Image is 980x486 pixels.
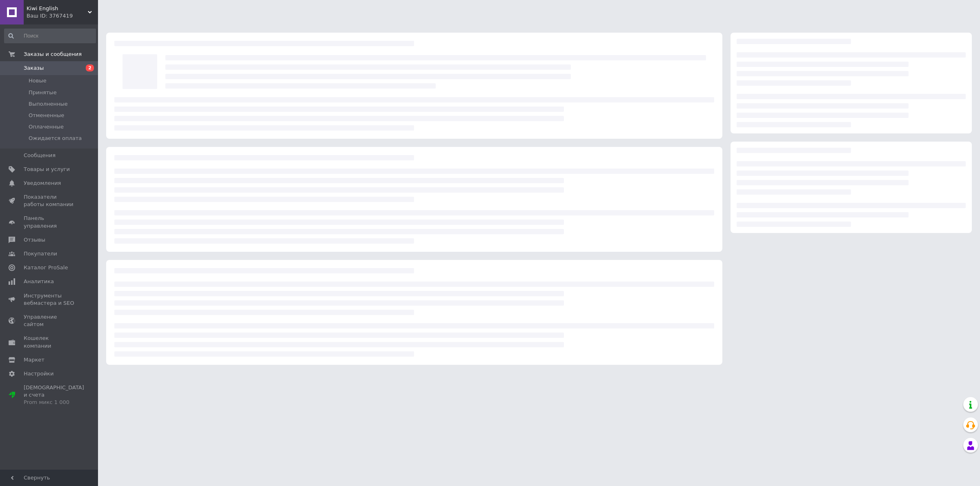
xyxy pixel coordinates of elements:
[24,335,76,349] span: Кошелек компании
[24,193,76,208] span: Показатели работы компании
[24,278,54,285] span: Аналитика
[24,236,45,244] span: Отзывы
[27,5,88,12] span: Kiwi English
[24,384,84,406] span: [DEMOGRAPHIC_DATA] и счета
[29,135,82,142] span: Ожидается оплата
[29,112,64,119] span: Отмененные
[29,77,47,84] span: Новые
[24,313,76,328] span: Управление сайтом
[24,166,70,173] span: Товары и услуги
[24,51,82,58] span: Заказы и сообщения
[24,292,76,307] span: Инструменты вебмастера и SEO
[24,180,61,187] span: Уведомления
[24,152,56,159] span: Сообщения
[29,100,68,108] span: Выполненные
[29,123,64,131] span: Оплаченные
[24,264,68,271] span: Каталог ProSale
[24,370,53,377] span: Настройки
[24,64,44,72] span: Заказы
[24,250,57,257] span: Покупатели
[24,356,45,364] span: Маркет
[24,399,84,406] div: Prom микс 1 000
[27,12,98,20] div: Ваш ID: 3767419
[86,64,94,71] span: 2
[4,29,96,43] input: Поиск
[29,89,57,96] span: Принятые
[24,215,76,229] span: Панель управления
